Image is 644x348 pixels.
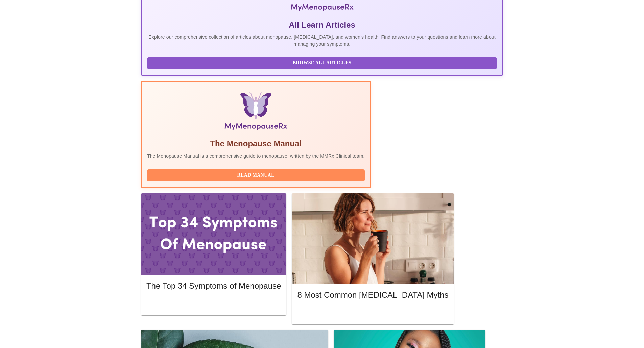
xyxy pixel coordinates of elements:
button: Read More [297,307,448,319]
h5: All Learn Articles [147,20,497,30]
a: Read More [146,300,283,305]
h5: 8 Most Common [MEDICAL_DATA] Myths [297,290,448,300]
p: The Menopause Manual is a comprehensive guide to menopause, written by the MMRx Clinical team. [147,153,365,159]
h5: The Top 34 Symptoms of Menopause [146,280,281,291]
span: Read Manual [154,171,358,180]
h5: The Menopause Manual [147,138,365,149]
button: Read Manual [147,169,365,181]
span: Read More [153,299,274,307]
a: Read More [297,309,450,315]
button: Browse All Articles [147,57,497,69]
a: Read Manual [147,172,366,178]
a: Browse All Articles [147,60,499,65]
p: Explore our comprehensive collection of articles about menopause, [MEDICAL_DATA], and women's hea... [147,34,497,47]
span: Read More [304,309,442,317]
span: Browse All Articles [154,59,490,68]
button: Read More [146,297,281,309]
img: Menopause Manual [182,92,330,133]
